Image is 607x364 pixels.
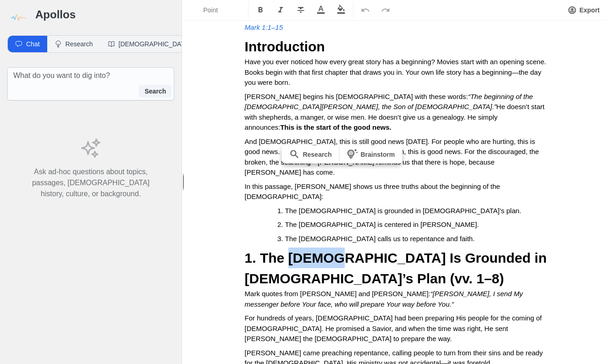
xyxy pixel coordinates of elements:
a: Mark 1:1–15 [245,23,283,31]
em: “[PERSON_NAME], I send My messenger before Your face, who will prepare Your way before You.” [245,290,525,308]
button: Export [562,2,605,18]
strong: 1. The [DEMOGRAPHIC_DATA] Is Grounded in [DEMOGRAPHIC_DATA]’s Plan (vv. 1–8) [245,250,551,286]
span: The [DEMOGRAPHIC_DATA] is centered in [PERSON_NAME]. [285,221,479,228]
p: Ask ad-hoc questions about topics, passages, [DEMOGRAPHIC_DATA] history, culture, or background. [29,166,152,199]
button: Format Italics [270,2,291,18]
span: Mark quotes from [PERSON_NAME] and [PERSON_NAME]: [245,290,430,298]
span: Have you ever noticed how every great story has a beginning? Movies start with an opening scene. ... [245,58,548,86]
span: In this passage, [PERSON_NAME] shows us three truths about the beginning of the [DEMOGRAPHIC_DATA]: [245,182,502,201]
button: Format Strikethrough [291,2,311,18]
span: [PERSON_NAME] begins his [DEMOGRAPHIC_DATA] with these words: [245,93,468,100]
button: Format Bold [250,2,270,18]
button: Chat [8,36,47,52]
button: Research [47,36,100,52]
span: He doesn’t start with shepherds, a manger, or wise men. He doesn’t give us a genealogy. He simply... [245,103,546,131]
span: The [DEMOGRAPHIC_DATA] calls us to repentance and faith. [285,235,475,243]
span: The [DEMOGRAPHIC_DATA] is grounded in [DEMOGRAPHIC_DATA]’s plan. [285,207,521,215]
img: logo [7,7,28,28]
button: Research [284,147,337,162]
button: Brainstorm [342,147,401,162]
h3: Apollos [35,7,174,22]
strong: Introduction [245,39,325,54]
span: Point [203,6,235,15]
span: For hundreds of years, [DEMOGRAPHIC_DATA] had been preparing His people for the coming of [DEMOGR... [245,314,544,342]
button: [DEMOGRAPHIC_DATA] [100,36,198,52]
button: Search [139,85,171,98]
span: And [DEMOGRAPHIC_DATA], this is still good news [DATE]. For people who are hurting, this is good ... [245,138,541,176]
button: Formatting Options [187,2,246,18]
strong: This is the start of the good news. [280,123,392,131]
